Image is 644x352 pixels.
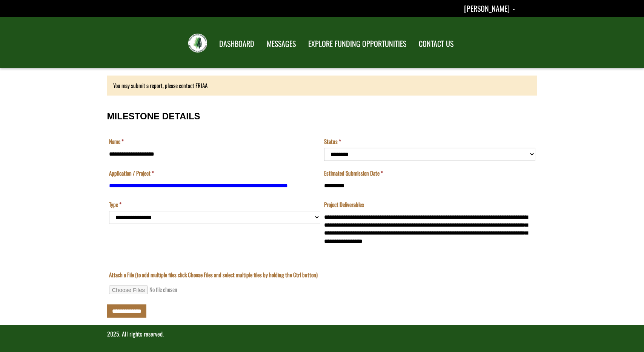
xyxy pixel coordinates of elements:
a: CONTACT US [413,34,459,53]
a: Courtney Lakevold [464,3,515,14]
a: EXPLORE FUNDING OPPORTUNITIES [303,34,412,53]
label: Attach a File (to add multiple files click Choose Files and select multiple files by holding the ... [109,271,318,279]
label: Type [109,201,121,208]
label: Application / Project [109,169,154,177]
div: You may submit a report, please contact FRIAA [107,76,537,96]
span: [PERSON_NAME] [464,3,510,14]
h3: MILESTONE DETAILS [107,111,537,121]
label: Project Deliverables [324,201,364,208]
label: Estimated Submission Date [324,169,383,177]
input: Name [109,148,320,161]
label: Name [109,137,124,145]
fieldset: MILESTONE DETAILS [107,103,537,256]
label: Status [324,137,341,145]
span: . All rights reserved. [119,329,164,338]
img: FRIAA Submissions Portal [188,34,207,52]
p: 2025 [107,330,537,338]
nav: Main Navigation [212,32,459,53]
a: MESSAGES [261,34,301,53]
input: Application / Project is a required field. [109,179,320,192]
textarea: Project Deliverables [324,211,535,248]
a: DASHBOARD [214,34,260,53]
input: Attach a File (to add multiple files click Choose Files and select multiple files by holding the ... [109,286,212,294]
div: Milestone Details [107,103,537,318]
